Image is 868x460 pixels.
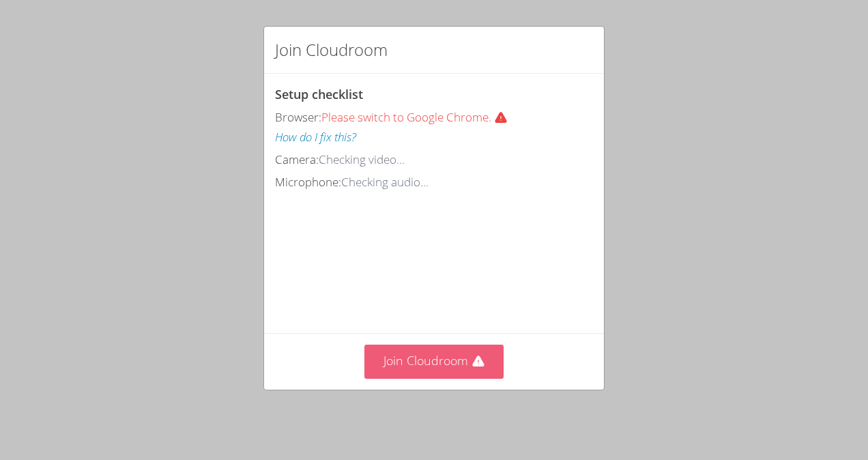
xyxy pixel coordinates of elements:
button: How do I fix this? [275,128,356,147]
h2: Join Cloudroom [275,38,388,62]
span: Browser: [275,109,321,125]
button: Join Cloudroom [364,345,504,378]
span: Setup checklist [275,86,363,102]
span: Please switch to Google Chrome. [321,109,513,125]
span: Microphone: [275,174,341,190]
span: Camera: [275,152,319,167]
span: Checking audio... [341,174,429,190]
span: Checking video... [319,152,405,167]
